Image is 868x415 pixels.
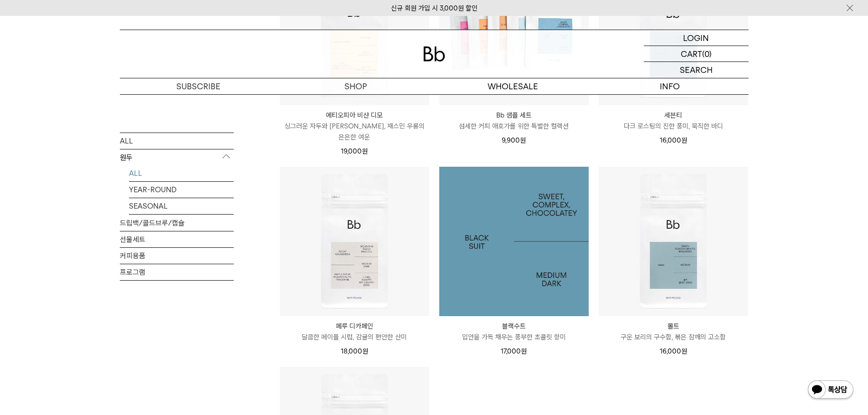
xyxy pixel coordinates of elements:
a: YEAR-ROUND [129,181,234,197]
a: 신규 회원 가입 시 3,000원 할인 [391,4,478,12]
img: 페루 디카페인 [280,167,429,316]
p: SEARCH [680,62,713,78]
p: 다크 로스팅의 진한 풍미, 묵직한 바디 [599,121,748,132]
a: 몰트 구운 보리의 구수함, 볶은 참깨의 고소함 [599,321,748,343]
span: 원 [681,136,687,144]
p: 원두 [120,149,234,165]
a: 선물세트 [120,231,234,247]
a: 커피용품 [120,247,234,263]
p: CART [681,46,702,61]
p: (0) [702,46,712,61]
a: 페루 디카페인 달콤한 메이플 시럽, 감귤의 편안한 산미 [280,321,429,343]
span: 17,000 [501,347,527,355]
a: SUBSCRIBE [120,78,277,94]
a: 블랙수트 [439,167,589,316]
a: CART (0) [644,46,749,62]
p: 달콤한 메이플 시럽, 감귤의 편안한 산미 [280,332,429,343]
span: 9,900 [502,136,526,144]
span: 원 [681,347,687,355]
a: 에티오피아 비샨 디모 싱그러운 자두와 [PERSON_NAME], 재스민 우롱의 은은한 여운 [280,110,429,143]
p: 입안을 가득 채우는 풍부한 초콜릿 향미 [439,332,589,343]
span: 원 [362,347,368,355]
p: WHOLESALE [434,78,591,94]
a: 세븐티 다크 로스팅의 진한 풍미, 묵직한 바디 [599,110,748,132]
span: 16,000 [660,136,687,144]
span: 18,000 [341,347,368,355]
img: 카카오톡 채널 1:1 채팅 버튼 [807,379,854,401]
a: SEASONAL [129,198,234,214]
span: 원 [362,147,368,155]
a: ALL [120,133,234,149]
p: 구운 보리의 구수함, 볶은 참깨의 고소함 [599,332,748,343]
a: 블랙수트 입안을 가득 채우는 풍부한 초콜릿 향미 [439,321,589,343]
p: Bb 샘플 세트 [439,110,589,121]
img: 몰트 [599,167,748,316]
span: 원 [520,136,526,144]
p: 블랙수트 [439,321,589,332]
p: INFO [591,78,749,94]
a: 드립백/콜드브루/캡슐 [120,215,234,231]
a: Bb 샘플 세트 섬세한 커피 애호가를 위한 특별한 컬렉션 [439,110,589,132]
p: 몰트 [599,321,748,332]
p: 섬세한 커피 애호가를 위한 특별한 컬렉션 [439,121,589,132]
a: 프로그램 [120,264,234,280]
a: ALL [129,165,234,181]
img: 1000000031_add2_036.jpg [439,167,589,316]
span: 원 [521,347,527,355]
p: 세븐티 [599,110,748,121]
span: 16,000 [660,347,687,355]
p: 싱그러운 자두와 [PERSON_NAME], 재스민 우롱의 은은한 여운 [280,121,429,143]
a: SHOP [277,78,434,94]
p: 페루 디카페인 [280,321,429,332]
span: 19,000 [341,147,368,155]
img: 로고 [423,46,445,61]
a: LOGIN [644,30,749,46]
p: LOGIN [683,30,709,46]
p: 에티오피아 비샨 디모 [280,110,429,121]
